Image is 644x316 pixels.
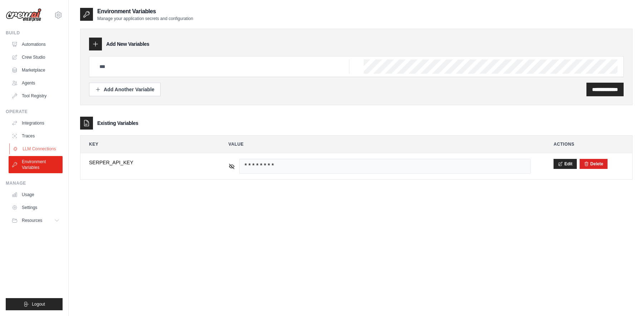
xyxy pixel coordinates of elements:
span: Logout [32,301,45,307]
button: Resources [9,215,63,226]
div: Add Another Variable [95,86,154,93]
h2: Environment Variables [97,7,193,16]
a: Environment Variables [9,156,63,173]
a: Settings [9,202,63,213]
th: Value [220,136,539,153]
a: Automations [9,39,63,50]
h3: Existing Variables [97,120,138,127]
div: Build [6,30,63,36]
div: Operate [6,109,63,115]
button: Delete [584,161,603,167]
a: Tool Registry [9,90,63,102]
a: LLM Connections [9,143,63,155]
a: Crew Studio [9,52,63,63]
h3: Add New Variables [106,40,149,48]
a: Integrations [9,117,63,129]
div: Manage [6,180,63,186]
button: Logout [6,298,63,310]
th: Actions [545,136,632,153]
span: Resources [22,218,42,223]
a: Agents [9,77,63,89]
button: Add Another Variable [89,83,161,96]
a: Marketplace [9,64,63,76]
span: SERPER_API_KEY [89,159,206,166]
button: Edit [554,159,577,169]
p: Manage your application secrets and configuration [97,16,193,21]
th: Key [80,136,214,153]
a: Traces [9,130,63,142]
a: Usage [9,189,63,200]
img: Logo [6,8,41,22]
